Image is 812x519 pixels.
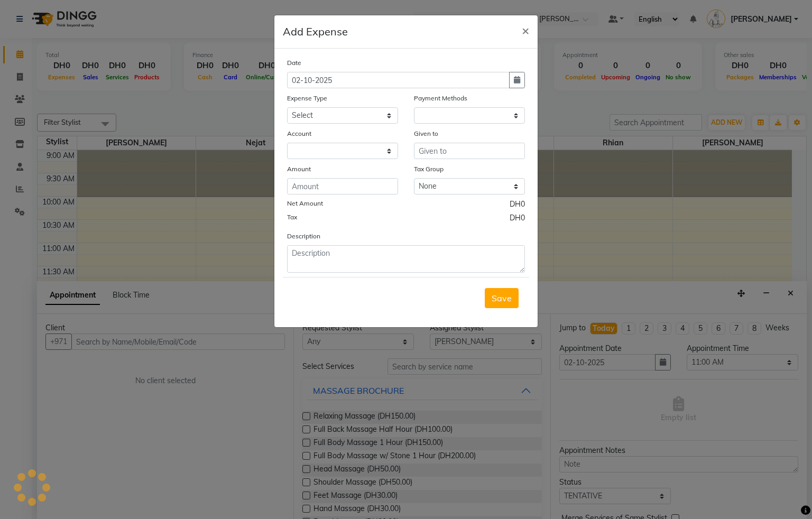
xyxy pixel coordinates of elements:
[485,288,519,308] button: Save
[510,199,525,212] span: DH0
[287,129,311,138] label: Account
[287,212,297,222] label: Tax
[287,164,311,174] label: Amount
[283,24,348,40] h5: Add Expense
[287,199,323,208] label: Net Amount
[287,178,398,194] input: Amount
[510,212,525,226] span: DH0
[414,129,438,138] label: Given to
[287,231,320,241] label: Description
[513,15,538,45] button: Close
[414,143,525,159] input: Given to
[414,94,467,103] label: Payment Methods
[287,58,301,68] label: Date
[287,94,327,103] label: Expense Type
[522,22,529,38] span: ×
[414,164,444,174] label: Tax Group
[492,293,512,303] span: Save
